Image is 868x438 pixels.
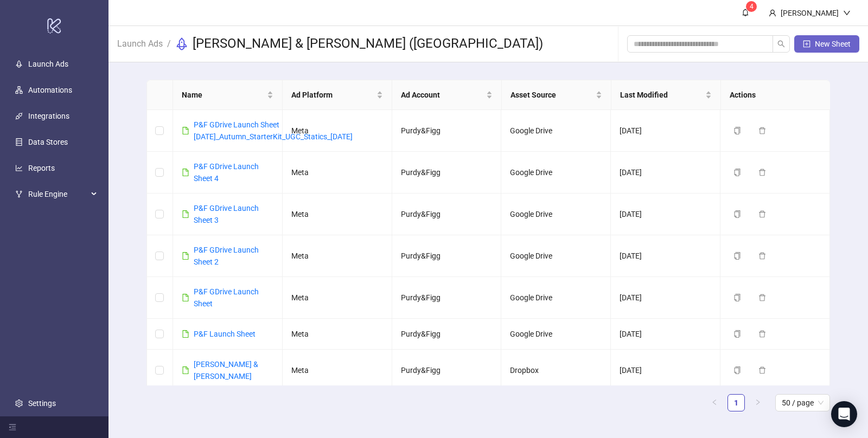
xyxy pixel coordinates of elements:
th: Actions [721,80,831,110]
span: fork [15,190,23,198]
td: Google Drive [501,235,611,277]
div: Page Size [775,394,830,411]
span: 50 / page [782,395,824,411]
td: Purdy&Figg [392,110,502,152]
span: copy [733,366,741,374]
a: Integrations [28,112,69,120]
td: Google Drive [501,152,611,194]
span: delete [758,127,766,134]
span: New Sheet [815,40,851,48]
td: Meta [283,110,392,152]
button: right [749,394,767,411]
span: down [843,9,851,17]
td: Purdy&Figg [392,319,502,350]
span: delete [758,330,766,338]
a: 1 [728,395,744,411]
td: Meta [283,194,392,235]
h3: [PERSON_NAME] & [PERSON_NAME] ([GEOGRAPHIC_DATA]) [193,35,543,53]
td: Meta [283,152,392,194]
span: copy [733,330,741,338]
span: delete [758,169,766,176]
li: Next Page [749,394,767,411]
span: Asset Source [510,89,593,101]
th: Ad Platform [283,80,392,110]
td: Purdy&Figg [392,152,502,194]
span: user [769,9,776,17]
a: P&F GDrive Launch Sheet 3 [194,204,259,224]
span: Rule Engine [28,183,88,205]
sup: 4 [746,1,757,12]
td: Google Drive [501,110,611,152]
span: delete [758,366,766,374]
td: Meta [283,277,392,319]
td: Meta [283,350,392,391]
td: Purdy&Figg [392,277,502,319]
span: copy [733,169,741,176]
td: Purdy&Figg [392,235,502,277]
a: P&F GDrive Launch Sheet 4 [194,162,259,183]
span: file [182,330,189,338]
li: / [167,35,171,53]
span: Ad Platform [291,89,374,101]
td: Google Drive [501,194,611,235]
td: [DATE] [611,277,720,319]
span: plus-square [803,40,810,48]
td: Meta [283,235,392,277]
td: Google Drive [501,277,611,319]
span: copy [733,210,741,218]
span: file [182,127,189,134]
span: file [182,210,189,218]
th: Name [173,80,283,110]
span: bell [742,9,749,16]
a: Settings [28,399,56,408]
span: copy [733,294,741,301]
span: Name [182,89,265,101]
li: Previous Page [706,394,723,411]
td: Purdy&Figg [392,194,502,235]
a: P&F GDrive Launch Sheet [DATE]_Autumn_StarterKit_UGC_Statics_[DATE] [194,120,353,141]
a: Automations [28,86,72,94]
a: P&F Launch Sheet [194,330,256,338]
li: 1 [727,394,745,411]
div: Open Intercom Messenger [831,401,857,427]
button: left [706,394,723,411]
span: copy [733,252,741,260]
span: file [182,169,189,176]
th: Last Modified [611,80,721,110]
td: [DATE] [611,319,720,350]
a: Data Stores [28,138,68,146]
span: right [755,399,761,405]
a: P&F GDrive Launch Sheet 2 [194,246,259,266]
span: left [711,399,718,405]
td: [DATE] [611,350,720,391]
span: file [182,252,189,260]
a: [PERSON_NAME] & [PERSON_NAME] [194,360,258,381]
span: 4 [750,3,754,10]
a: Launch Ads [28,60,68,68]
span: file [182,294,189,301]
td: [DATE] [611,194,720,235]
span: Ad Account [401,89,484,101]
span: Last Modified [620,89,703,101]
span: delete [758,294,766,301]
td: Meta [283,319,392,350]
span: search [777,40,785,48]
a: Reports [28,164,55,172]
span: file [182,366,189,374]
span: menu-fold [9,423,16,431]
th: Asset Source [502,80,611,110]
button: New Sheet [794,35,859,53]
td: [DATE] [611,235,720,277]
td: Google Drive [501,319,611,350]
th: Ad Account [392,80,502,110]
span: copy [733,127,741,134]
a: P&F GDrive Launch Sheet [194,287,259,308]
td: Purdy&Figg [392,350,502,391]
td: Dropbox [501,350,611,391]
span: delete [758,252,766,260]
span: delete [758,210,766,218]
div: [PERSON_NAME] [776,7,843,19]
td: [DATE] [611,152,720,194]
span: rocket [175,37,188,50]
a: Launch Ads [115,37,165,49]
